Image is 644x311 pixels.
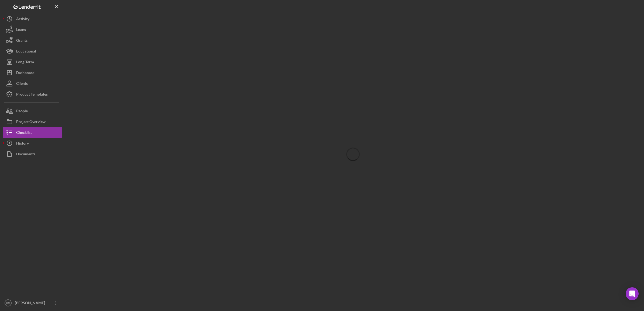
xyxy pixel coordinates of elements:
[3,24,62,35] button: Loans
[16,116,46,128] div: Project Overview
[16,13,29,26] div: Activity
[3,138,62,149] button: History
[3,127,62,138] button: Checklist
[16,89,48,101] div: Product Templates
[3,57,62,67] button: Long-Term
[3,67,62,78] button: Dashboard
[3,298,62,308] button: KR[PERSON_NAME]
[16,46,36,58] div: Educational
[3,149,62,159] button: Documents
[6,302,10,305] text: KR
[3,106,62,116] button: People
[16,138,29,150] div: History
[3,116,62,127] button: Project Overview
[16,24,26,36] div: Loans
[16,106,28,118] div: People
[16,78,28,90] div: Clients
[16,57,34,69] div: Long-Term
[16,127,32,139] div: Checklist
[13,298,49,310] div: [PERSON_NAME]
[626,287,639,300] div: Open Intercom Messenger
[16,67,34,79] div: Dashboard
[3,89,62,100] button: Product Templates
[3,35,62,46] button: Grants
[16,35,27,47] div: Grants
[16,149,35,161] div: Documents
[3,46,62,57] button: Educational
[3,13,62,24] button: Activity
[3,78,62,89] button: Clients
